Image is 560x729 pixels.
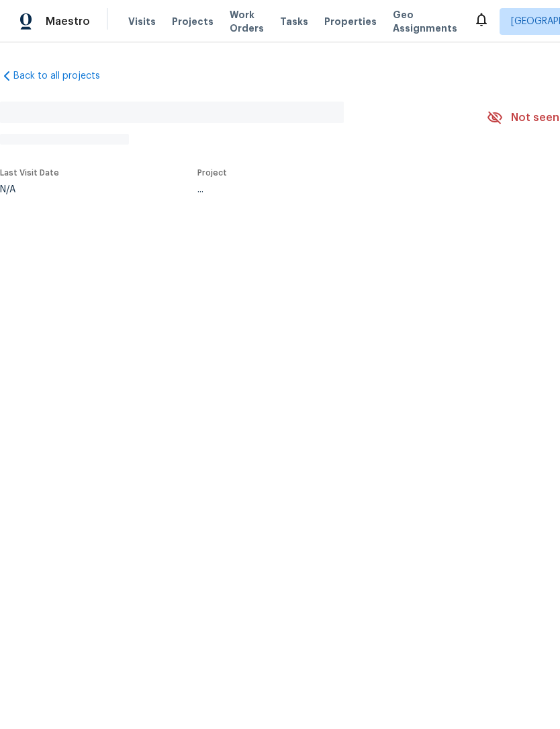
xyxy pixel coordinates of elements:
[128,15,156,28] span: Visits
[172,15,214,28] span: Projects
[324,15,377,28] span: Properties
[46,15,90,28] span: Maestro
[280,17,308,26] span: Tasks
[197,169,227,177] span: Project
[393,8,457,35] span: Geo Assignments
[197,185,455,194] div: ...
[230,8,264,35] span: Work Orders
